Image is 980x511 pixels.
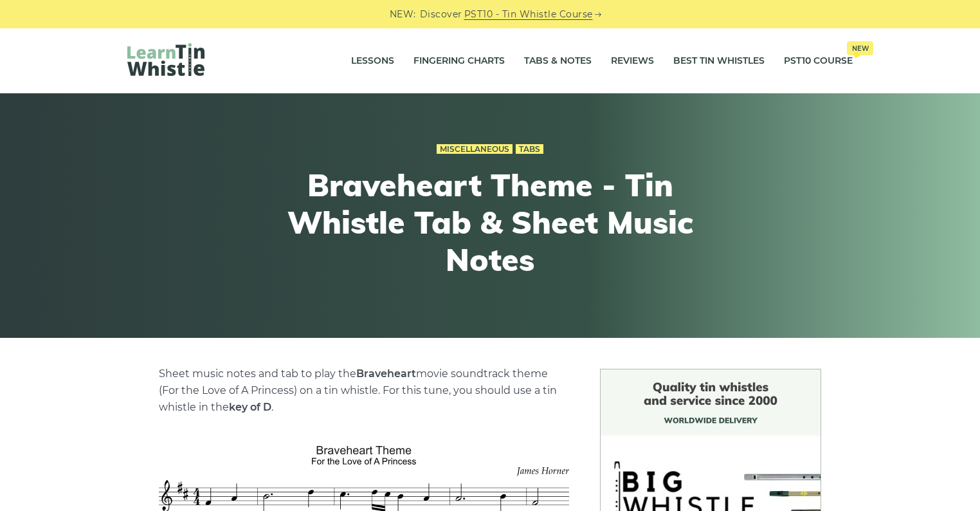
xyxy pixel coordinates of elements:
[847,41,873,55] span: New
[413,45,505,77] a: Fingering Charts
[253,167,727,278] h1: Braveheart Theme - Tin Whistle Tab & Sheet Music Notes
[356,367,416,380] strong: Braveheart
[437,144,513,154] a: Miscellaneous
[524,45,592,77] a: Tabs & Notes
[229,401,271,413] strong: key of D
[159,366,569,416] p: Sheet music notes and tab to play the movie soundtrack theme (For the Love of A Princess) on a ti...
[127,43,204,76] img: LearnTinWhistle.com
[516,144,543,154] a: Tabs
[673,45,765,77] a: Best Tin Whistles
[784,45,853,77] a: PST10 CourseNew
[351,45,394,77] a: Lessons
[611,45,654,77] a: Reviews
